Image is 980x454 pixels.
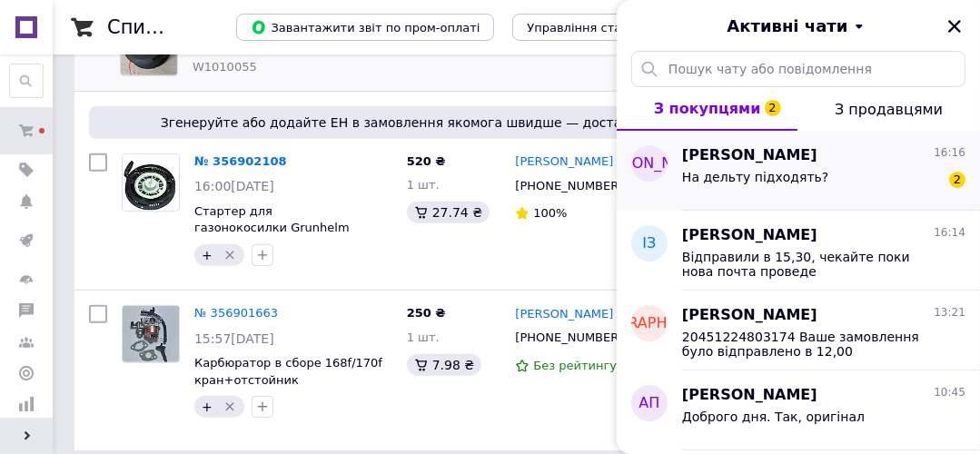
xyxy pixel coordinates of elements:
button: [PERSON_NAME][PERSON_NAME]16:16На дельту підходять?2 [617,131,980,211]
span: 16:00[DATE] [194,179,274,193]
button: [DEMOGRAPHIC_DATA][PERSON_NAME]13:2120451224803174 Ваше замовлення було відправлено в 12,00 [617,291,980,370]
span: 520 ₴ [407,154,446,168]
a: № 356902108 [194,154,287,168]
img: Фото товару [123,154,179,211]
span: [PERSON_NAME] [682,305,817,326]
span: ІЗ [643,233,657,254]
button: Управління статусами [512,14,680,41]
span: 100% [533,206,567,220]
svg: Видалити мітку [223,248,237,262]
button: Завантажити звіт по пром-оплаті [236,14,494,41]
input: Пошук чату або повідомлення [631,51,965,87]
h1: Список замовлень [107,16,292,38]
button: З продавцями [797,87,980,131]
img: Фото товару [123,306,179,362]
span: 1 шт. [407,331,440,344]
span: 2 [765,100,781,116]
a: № 356901663 [194,306,278,320]
button: ІЗ[PERSON_NAME]16:14Відправили в 15,30, чекайте поки нова почта проведе [617,211,980,291]
a: [PERSON_NAME] [515,306,613,323]
a: Стартер для газонокосилки Grunhelm S531,S461, A400 [194,204,350,252]
a: Фото товару [122,153,180,212]
span: [PERSON_NAME] [682,385,817,406]
span: 15:57[DATE] [194,331,274,346]
button: З покупцями2 [617,87,797,131]
span: [PHONE_NUMBER] [515,179,623,192]
span: 10:45 [934,385,965,400]
button: Закрити [944,15,965,37]
span: [DEMOGRAPHIC_DATA] [567,313,732,334]
span: 16:16 [934,145,965,161]
span: Завантажити звіт по пром-оплаті [251,19,480,35]
span: 13:21 [934,305,965,321]
span: 1 шт. [407,178,440,192]
span: З продавцями [835,101,943,118]
span: Відправили в 15,30, чекайте поки нова почта проведе [682,250,940,279]
a: Фото товару [122,305,180,363]
span: [PHONE_NUMBER] [515,331,623,344]
span: Доброго дня. Так, оригінал [682,410,865,424]
span: + [202,248,213,262]
span: W1010055 [193,60,257,74]
span: [PERSON_NAME] [682,145,817,166]
div: 7.98 ₴ [407,354,481,376]
span: 250 ₴ [407,306,446,320]
span: Згенеруйте або додайте ЕН в замовлення якомога швидше — доставка буде безкоштовною для покупця [96,113,936,132]
span: [PERSON_NAME] [589,153,710,174]
span: Управління статусами [527,21,666,35]
span: 2 [949,172,965,188]
span: + [202,400,213,414]
span: 20451224803174 Ваше замовлення було відправлено в 12,00 [682,330,940,359]
div: 27.74 ₴ [407,202,490,223]
span: [PERSON_NAME] [682,225,817,246]
button: АП[PERSON_NAME]10:45Доброго дня. Так, оригінал [617,370,980,450]
span: Активні чати [727,15,847,38]
span: З покупцями [654,100,761,117]
button: Активні чати [668,15,929,38]
span: 16:14 [934,225,965,241]
svg: Видалити мітку [223,400,237,414]
a: Карбюратор в сборе 168f/170f кран+отстойник [194,356,382,387]
a: [PERSON_NAME] [515,153,613,171]
span: На дельту підходять? [682,170,828,184]
span: АП [639,393,660,414]
span: Без рейтингу [533,359,617,372]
